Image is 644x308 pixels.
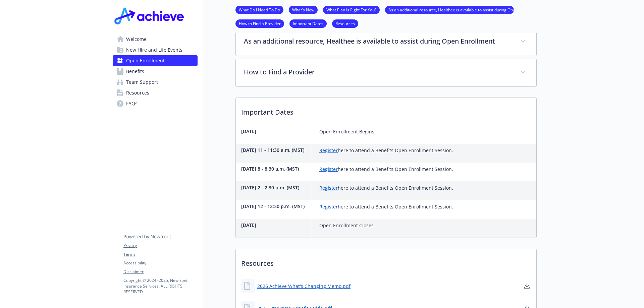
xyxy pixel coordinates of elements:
p: Open Enrollment Closes [319,222,374,230]
a: Privacy [123,243,197,249]
p: [DATE] 11 - 11:30 a.m. (MST) [241,146,308,153]
p: [DATE] 2 - 2:30 p.m. (MST) [241,184,308,191]
div: As an additional resource, Healthee is available to assist during Open Enrollment [236,28,536,56]
a: What Plan Is Right For You? [323,6,380,13]
a: Register [319,147,338,153]
p: [DATE] [241,222,308,229]
a: How to Find a Provider [235,20,284,26]
span: Team Support [126,77,158,87]
a: Register [319,203,338,210]
p: [DATE] 12 - 12:30 p.m. (MST) [241,203,308,210]
span: FAQs [126,98,138,109]
a: As an additional resource, Healthee is available to assist during Open Enrollment [385,6,514,13]
a: FAQs [113,98,198,109]
a: Accessibility [123,260,197,266]
p: Important Dates [236,98,536,123]
a: Register [319,185,338,191]
a: Important Dates [289,20,327,26]
p: here to attend a Benefits Open Enrollment Session. [319,146,453,155]
span: Benefits [126,66,144,77]
a: What's New [289,6,318,13]
a: download document [523,282,531,290]
a: 2026 Achieve What's Changing Memo.pdf [257,283,351,290]
div: How to Find a Provider [236,59,536,86]
a: Benefits [113,66,198,77]
a: New Hire and Life Events [113,45,198,55]
p: Resources [236,249,536,274]
p: here to attend a Benefits Open Enrollment Session. [319,203,453,211]
a: Team Support [113,77,198,87]
a: Disclaimer [123,269,197,275]
a: Register [319,166,338,172]
a: Resources [332,20,358,26]
p: [DATE] 8 - 8:30 a.m. (MST) [241,165,308,172]
p: [DATE] [241,128,308,135]
p: Open Enrollment Begins [319,128,374,136]
span: New Hire and Life Events [126,45,182,55]
span: Welcome [126,34,147,45]
a: Resources [113,87,198,98]
a: Welcome [113,34,198,45]
p: here to attend a Benefits Open Enrollment Session. [319,165,453,173]
p: How to Find a Provider [244,67,512,77]
span: Open Enrollment [126,55,165,66]
a: Terms [123,251,197,257]
a: What Do I Need To Do [235,6,283,13]
p: here to attend a Benefits Open Enrollment Session. [319,184,453,192]
a: Open Enrollment [113,55,198,66]
span: Resources [126,87,149,98]
p: Copyright © 2024 - 2025 , Newfront Insurance Services, ALL RIGHTS RESERVED [123,278,197,295]
p: As an additional resource, Healthee is available to assist during Open Enrollment [244,36,512,46]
